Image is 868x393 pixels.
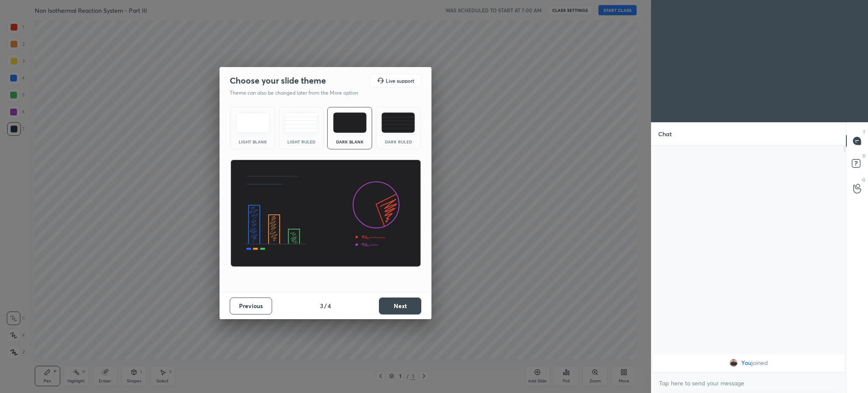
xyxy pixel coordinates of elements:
[862,177,865,183] p: G
[651,123,679,145] p: Chat
[751,359,768,366] span: joined
[320,301,323,310] h4: 3
[862,153,865,159] p: D
[729,359,738,367] img: 3072685e79af4bee8efb648945ce733f.jpg
[284,112,318,133] img: lightRuledTheme.5fabf969.svg
[230,298,272,314] button: Previous
[863,129,865,135] p: T
[230,89,367,97] p: Theme can also be changed later from the More option
[379,298,421,314] button: Next
[381,112,415,133] img: darkRuledTheme.de295e13.svg
[328,301,331,310] h4: 4
[386,78,414,83] h5: Live support
[324,301,327,310] h4: /
[230,75,326,86] h2: Choose your slide theme
[236,140,270,144] div: Light Blank
[284,140,318,144] div: Light Ruled
[333,140,367,144] div: Dark Blank
[230,160,421,267] img: darkThemeBanner.d06ce4a2.svg
[333,112,367,133] img: darkTheme.f0cc69e5.svg
[651,353,846,373] div: grid
[236,112,270,133] img: lightTheme.e5ed3b09.svg
[381,140,415,144] div: Dark Ruled
[741,359,751,366] span: You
